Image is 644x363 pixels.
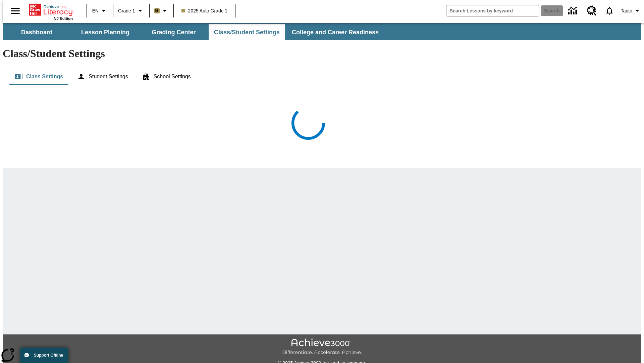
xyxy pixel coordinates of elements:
div: SubNavbar [3,23,641,40]
button: Grading Center [140,24,207,40]
span: 2025 Auto Grade 1 [181,7,228,14]
button: Support Offline [20,348,68,363]
a: Home [29,3,73,16]
button: Class/Student Settings [209,24,285,40]
span: EN [92,7,99,14]
button: Class Settings [9,69,68,85]
button: College and Career Readiness [286,24,384,40]
span: Grade 1 [118,7,135,14]
span: Support Offline [34,353,63,358]
a: Notifications [601,2,618,19]
button: Grade: Grade 1, Select a grade [115,5,147,17]
button: Boost Class color is light brown. Change class color [152,5,171,17]
button: Dashboard [3,24,70,40]
div: Class/Student Settings [9,69,635,85]
span: Tauto [621,7,632,14]
button: Language: EN, Select a language [89,5,111,17]
div: SubNavbar [3,24,385,40]
button: Profile/Settings [618,5,644,17]
a: Resource Center, Will open in new tab [583,2,601,20]
button: School Settings [137,69,196,85]
button: Open side menu [5,1,25,21]
button: Student Settings [72,69,133,85]
img: Achieve3000 Differentiate Accelerate Achieve [282,338,362,356]
div: Home [29,2,73,21]
span: B [155,6,159,15]
h1: Class/Student Settings [3,47,641,60]
a: Data Center [564,2,583,20]
input: search field [446,5,539,16]
button: Lesson Planning [72,24,139,40]
span: NJ Edition [54,16,73,21]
